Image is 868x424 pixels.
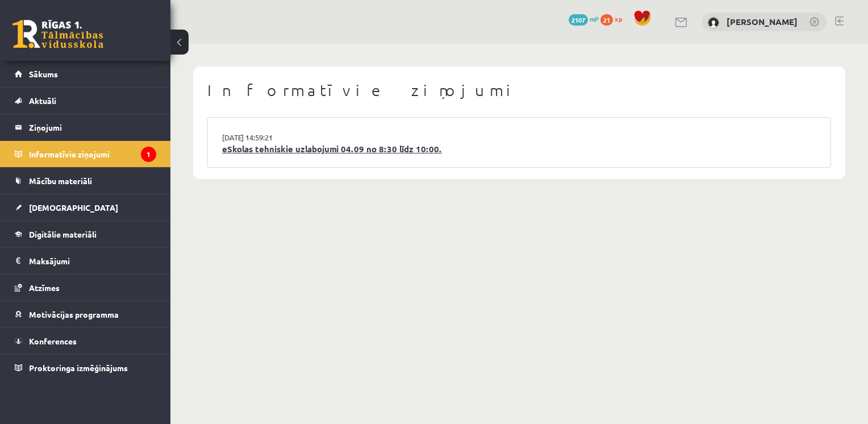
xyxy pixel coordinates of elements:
[222,132,307,143] a: [DATE] 14:59:21
[15,301,156,327] a: Motivācijas programma
[29,202,118,213] span: [DEMOGRAPHIC_DATA]
[29,248,156,274] legend: Maksājumi
[29,282,60,293] span: Atzīmes
[15,141,156,167] a: Informatīvie ziņojumi1
[15,114,156,140] a: Ziņojumi
[15,328,156,354] a: Konferences
[15,355,156,381] a: Proktoringa izmēģinājums
[600,14,613,26] span: 21
[15,248,156,274] a: Maksājumi
[15,221,156,247] a: Digitālie materiāli
[29,141,156,167] legend: Informatīvie ziņojumi
[15,88,156,114] a: Aktuāli
[590,14,599,23] span: mP
[29,229,97,239] span: Digitālie materiāli
[29,69,58,79] span: Sākums
[29,114,156,140] legend: Ziņojumi
[141,147,156,162] i: 1
[29,176,92,186] span: Mācību materiāli
[207,81,831,100] h1: Informatīvie ziņojumi
[29,336,77,346] span: Konferences
[29,363,128,373] span: Proktoringa izmēģinājums
[222,143,816,156] a: eSkolas tehniskie uzlabojumi 04.09 no 8:30 līdz 10:00.
[12,20,103,48] a: Rīgas 1. Tālmācības vidusskola
[15,61,156,87] a: Sākums
[727,16,798,27] a: [PERSON_NAME]
[29,309,119,319] span: Motivācijas programma
[15,275,156,301] a: Atzīmes
[29,95,56,106] span: Aktuāli
[15,194,156,221] a: [DEMOGRAPHIC_DATA]
[615,14,622,23] span: xp
[15,168,156,194] a: Mācību materiāli
[600,14,628,23] a: 21 xp
[569,14,599,23] a: 2107 mP
[569,14,588,26] span: 2107
[708,17,719,28] img: Gabriela Grase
